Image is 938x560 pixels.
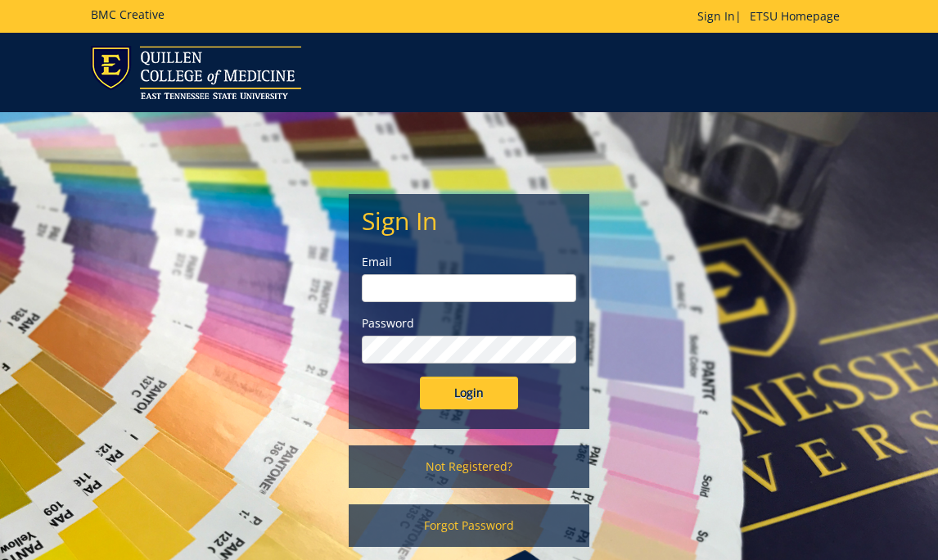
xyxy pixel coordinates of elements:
input: Login [420,377,518,409]
a: Forgot Password [349,504,589,547]
a: Not Registered? [349,445,589,488]
a: ETSU Homepage [742,8,848,24]
label: Email [362,254,575,270]
a: Sign In [697,8,735,24]
h2: Sign In [362,207,575,234]
img: ETSU logo [91,46,301,99]
label: Password [362,315,575,332]
p: | [697,8,848,25]
h5: BMC Creative [91,8,165,20]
